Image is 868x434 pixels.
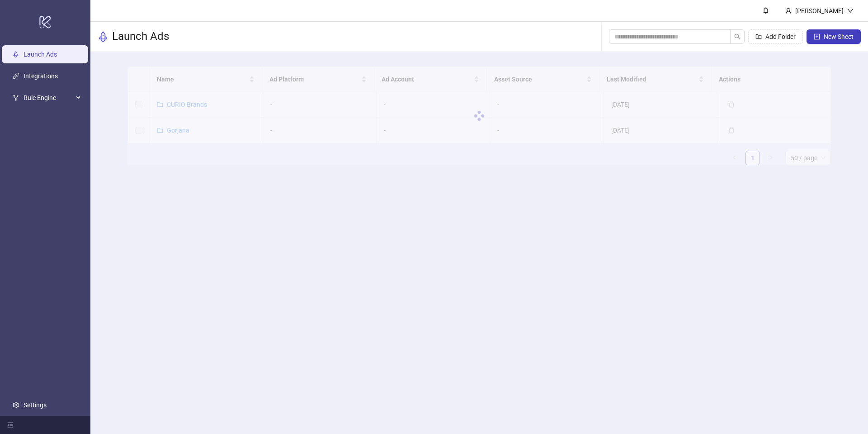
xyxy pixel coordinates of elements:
a: Launch Ads [24,51,57,58]
span: folder-add [755,33,762,40]
span: rocket [98,31,108,42]
span: bell [763,7,769,14]
span: New Sheet [824,33,854,40]
span: plus-square [814,33,820,40]
a: Settings [24,401,47,409]
button: Add Folder [748,29,803,44]
span: user [785,8,792,14]
button: New Sheet [807,29,861,44]
span: down [847,8,854,14]
span: search [734,33,741,40]
a: Integrations [24,72,58,80]
span: Add Folder [765,33,796,40]
div: [PERSON_NAME] [792,6,847,16]
span: menu-fold [7,422,14,428]
span: fork [13,95,19,101]
span: Rule Engine [24,89,73,107]
h3: Launch Ads [112,29,169,44]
